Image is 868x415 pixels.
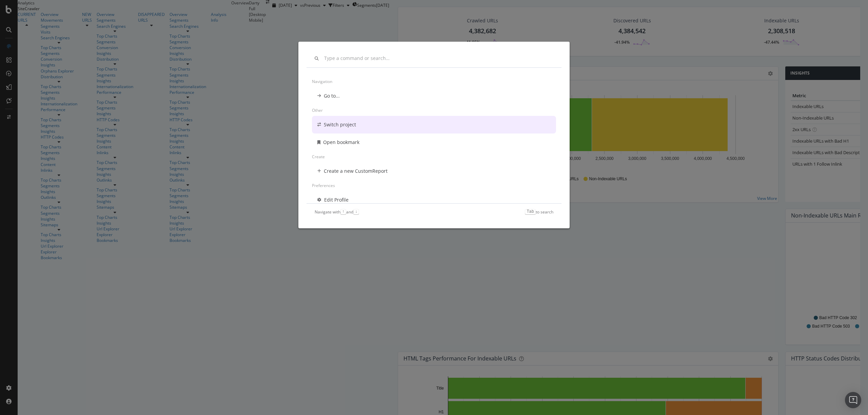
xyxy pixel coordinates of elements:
[324,168,388,174] div: Create a new CustomReport
[845,392,861,408] div: Open Intercom Messenger
[353,209,359,214] kbd: ↓
[340,209,346,214] kbd: ↑
[298,42,570,228] div: modal
[525,209,536,214] kbd: Tab
[312,180,556,191] div: Preferences
[312,151,556,162] div: Create
[324,196,349,203] div: Edit Profile
[315,209,359,215] div: Navigate with and
[323,139,359,146] div: Open bookmark
[324,121,356,128] div: Switch project
[324,56,553,61] input: Type a command or search…
[324,92,340,99] div: Go to...
[312,105,556,116] div: Other
[525,209,553,215] div: to search
[312,76,556,87] div: Navigation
